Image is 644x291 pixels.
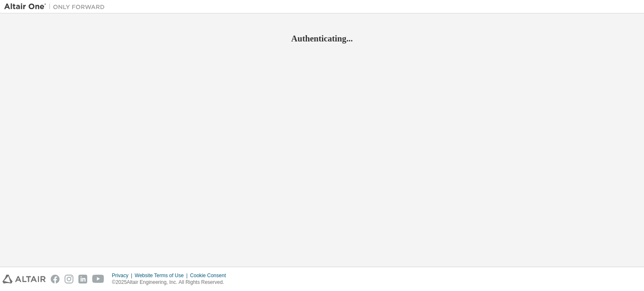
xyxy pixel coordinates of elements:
[135,272,190,279] div: Website Terms of Use
[112,279,231,286] p: © 2025 Altair Engineering, Inc. All Rights Reserved.
[78,275,87,283] img: linkedin.svg
[4,33,640,44] h2: Authenticating...
[65,275,73,283] img: instagram.svg
[4,3,109,11] img: Altair One
[92,275,104,283] img: youtube.svg
[190,272,231,279] div: Cookie Consent
[112,272,135,279] div: Privacy
[51,275,60,283] img: facebook.svg
[3,275,46,283] img: altair_logo.svg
